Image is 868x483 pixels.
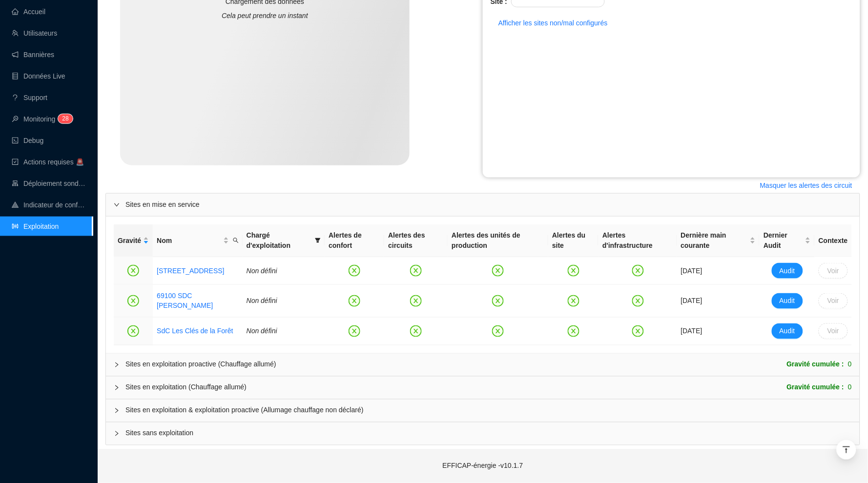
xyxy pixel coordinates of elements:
span: 2 [62,115,65,122]
button: Audit [772,323,803,339]
a: 69100 SDC [PERSON_NAME] [157,292,213,310]
span: Sites en exploitation & exploitation proactive (Allumage chauffage non déclaré) [125,405,852,416]
span: Voir [827,266,839,276]
span: Nom [157,236,221,246]
span: filter [313,228,323,253]
a: [STREET_ADDRESS] [157,267,224,275]
span: Audit [780,266,795,276]
span: collapsed [114,431,120,437]
div: Sites en mise en service [106,194,860,216]
span: close-circle [632,265,644,277]
span: Afficher les sites non/mal configurés [498,18,608,28]
span: Gravité [118,236,141,246]
span: EFFICAP-énergie - v10.1.7 [443,462,523,470]
div: Sites en exploitation (Chauffage allumé) [125,382,247,393]
th: Nom [153,224,243,257]
span: close-circle [127,265,139,277]
span: close-circle [410,265,422,277]
span: Actions requises 🚨 [23,158,84,166]
a: SdC Les Clés de la Forêt [157,327,233,335]
span: Dernier Audit [764,230,803,251]
th: Dernière main courante [677,224,760,257]
span: close-circle [632,325,644,337]
span: close-circle [349,325,360,337]
span: close-circle [568,325,579,337]
a: teamUtilisateurs [12,29,57,37]
span: collapsed [114,408,120,414]
button: Voir [819,323,848,339]
span: Non défini [247,327,277,335]
td: [DATE] [677,257,760,285]
span: Dernière main courante [681,230,748,251]
span: Voir [827,296,839,306]
span: filter [315,238,321,243]
button: Audit [772,293,803,309]
span: close-circle [632,295,644,307]
a: SdC Les Clés de la Forêt [157,326,233,337]
span: search [233,238,239,243]
th: Alertes de confort [325,224,384,257]
div: Sites sans exploitation [106,423,860,445]
a: 69100 SDC [PERSON_NAME] [157,291,239,311]
div: Sites en exploitation (Chauffage allumé)Gravité cumulée :0 [106,377,860,399]
th: Gravité [114,224,153,257]
span: Non défini [247,267,277,275]
span: 0 [848,382,852,393]
th: Dernier Audit [760,224,815,257]
button: Masquer les alertes des circuit [752,178,860,193]
button: Voir [819,293,848,309]
span: Cela peut prendre un instant [222,11,308,21]
th: Contexte [815,224,852,257]
span: Gravité cumulée : [787,382,845,393]
a: clusterDéploiement sondes [12,180,86,187]
span: close-circle [492,265,504,277]
a: monitorMonitoring28 [12,115,70,123]
span: close-circle [492,295,504,307]
a: codeDebug [12,137,43,144]
span: Audit [780,326,795,337]
sup: 28 [58,114,72,123]
div: Sites en exploitation proactive (Chauffage allumé) [125,360,276,370]
span: expanded [114,202,120,208]
th: Alertes du site [548,224,599,257]
a: [STREET_ADDRESS] [157,266,224,276]
button: Afficher les sites non/mal configurés [491,15,616,31]
td: [DATE] [677,285,760,318]
span: vertical-align-top [842,445,851,454]
span: close-circle [568,295,579,307]
span: Chargé d'exploitation [247,230,311,251]
span: close-circle [492,325,504,337]
span: close-circle [127,295,139,307]
span: collapsed [114,362,120,368]
button: Voir [819,263,848,279]
span: close-circle [410,325,422,337]
a: notificationBannières [12,51,54,59]
div: Sites en exploitation proactive (Chauffage allumé)Gravité cumulée :0 [106,354,860,376]
span: Gravité cumulée : [787,360,845,370]
span: search [231,234,241,248]
th: Alertes des circuits [384,224,448,257]
span: close-circle [349,265,360,277]
a: questionSupport [12,94,47,101]
span: 0 [848,360,852,370]
span: check-square [12,159,19,165]
a: slidersExploitation [12,222,59,230]
span: Non défini [247,297,277,305]
div: Sites en exploitation & exploitation proactive (Allumage chauffage non déclaré) [106,400,860,422]
span: Masquer les alertes des circuit [760,181,852,191]
span: collapsed [114,385,120,391]
th: Alertes d'infrastructure [599,224,677,257]
a: homeAccueil [12,8,45,16]
span: close-circle [568,265,579,277]
span: Sites en mise en service [125,200,852,210]
a: databaseDonnées Live [12,72,65,80]
th: Alertes des unités de production [448,224,548,257]
td: [DATE] [677,318,760,345]
span: close-circle [127,325,139,337]
span: Sites sans exploitation [125,428,852,439]
span: close-circle [410,295,422,307]
span: close-circle [349,295,360,307]
span: Voir [827,326,839,337]
button: Audit [772,263,803,279]
span: Audit [780,296,795,306]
